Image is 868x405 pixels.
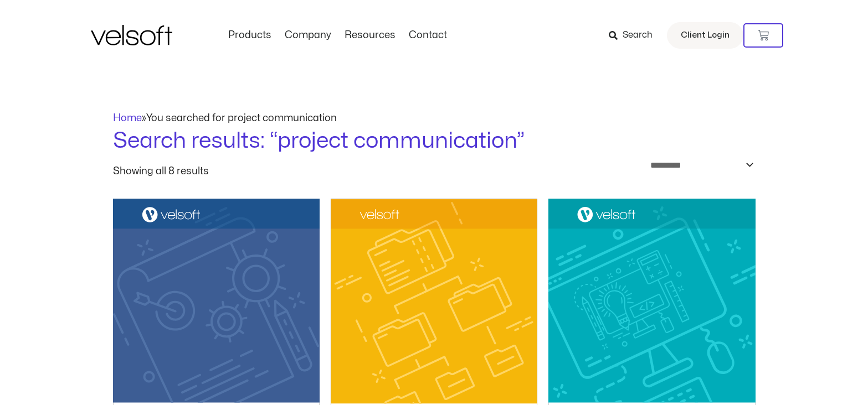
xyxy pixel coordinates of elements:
a: ResourcesMenu Toggle [338,29,402,41]
p: Showing all 8 results [113,167,209,176]
a: Home [113,113,142,123]
span: Client Login [681,28,730,43]
a: CompanyMenu Toggle [278,29,338,41]
span: You searched for project communication [146,113,337,123]
a: ContactMenu Toggle [402,29,454,41]
nav: Menu [222,29,454,41]
span: » [113,113,337,123]
h1: Search results: “project communication” [113,126,756,157]
a: Search [609,26,660,45]
span: Search [623,28,653,43]
a: ProductsMenu Toggle [222,29,278,41]
a: Client Login [667,22,743,49]
select: Shop order [643,157,756,174]
img: Velsoft Training Materials [91,25,172,45]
